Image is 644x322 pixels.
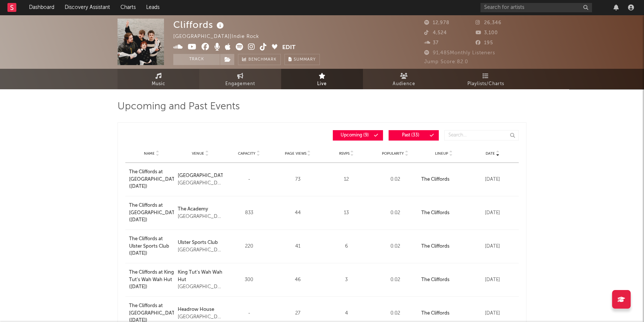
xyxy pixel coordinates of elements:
div: [DATE] [470,176,515,183]
a: The Cliffords at Ulster Sports Club ([DATE]) [129,235,174,257]
a: The Cliffords at King Tut's Wah Wah Hut ([DATE]) [129,269,174,291]
span: Jump Score: 82.0 [424,59,468,64]
span: 37 [424,41,439,45]
a: The Academy [178,206,223,213]
div: 46 [275,276,320,284]
div: [GEOGRAPHIC_DATA], [GEOGRAPHIC_DATA] [178,313,223,321]
div: 3 [324,276,369,284]
button: Track [173,54,220,65]
a: Headrow House [178,306,223,313]
div: 833 [226,209,271,217]
div: 220 [226,243,271,250]
div: 27 [275,310,320,317]
span: Past ( 33 ) [393,133,428,138]
a: The Cliffords [421,210,450,215]
span: Upcoming and Past Events [117,102,240,111]
div: 0.02 [373,176,418,183]
input: Search... [444,130,519,141]
div: [GEOGRAPHIC_DATA], [GEOGRAPHIC_DATA] [178,283,223,291]
button: Edit [282,43,296,52]
div: 44 [275,209,320,217]
div: 0.02 [373,310,418,317]
div: 73 [275,176,320,183]
a: King Tut's Wah Wah Hut [178,269,223,283]
a: The Cliffords [421,244,450,249]
span: Page Views [285,151,306,156]
a: Ulster Sports Club [178,239,223,247]
div: [DATE] [470,276,515,284]
a: The Cliffords at [GEOGRAPHIC_DATA] ([DATE]) [129,202,174,224]
a: Playlists/Charts [445,69,527,89]
div: 4 [324,310,369,317]
div: 13 [324,209,369,217]
div: [GEOGRAPHIC_DATA], [GEOGRAPHIC_DATA] [178,247,223,254]
span: Audience [393,80,415,88]
input: Search for artists [480,3,592,12]
span: 195 [476,41,493,45]
button: Upcoming(9) [333,130,383,141]
span: Date [486,151,495,156]
div: Cliffords [173,19,226,31]
span: Benchmark [248,55,277,64]
span: Summary [294,58,316,62]
div: [DATE] [470,209,515,217]
span: 91,485 Monthly Listeners [424,51,495,55]
a: [GEOGRAPHIC_DATA] [178,172,223,180]
span: Venue [192,151,204,156]
a: The Cliffords [421,311,450,316]
span: 26,346 [476,20,502,25]
a: The Cliffords at [GEOGRAPHIC_DATA] ([DATE]) [129,168,174,190]
span: Playlists/Charts [467,80,504,88]
a: Music [117,69,199,89]
a: The Cliffords [421,277,450,282]
a: Live [281,69,363,89]
div: 6 [324,243,369,250]
span: Engagement [225,80,255,88]
span: Popularity [382,151,404,156]
span: 4,524 [424,30,447,35]
div: - [226,176,271,183]
span: 12,978 [424,20,450,25]
div: 0.02 [373,243,418,250]
span: Upcoming ( 9 ) [338,133,372,138]
span: Live [317,80,327,88]
span: Capacity [238,151,255,156]
a: Audience [363,69,445,89]
div: 300 [226,276,271,284]
div: [DATE] [470,243,515,250]
div: [GEOGRAPHIC_DATA], [GEOGRAPHIC_DATA] [178,180,223,187]
div: [GEOGRAPHIC_DATA] | Indie Rock [173,32,268,41]
div: 41 [275,243,320,250]
span: RSVPs [339,151,350,156]
a: The Cliffords [421,177,450,182]
span: Lineup [435,151,448,156]
button: Summary [284,54,320,65]
a: Engagement [199,69,281,89]
div: - [226,310,271,317]
button: Past(33) [389,130,439,141]
div: 12 [324,176,369,183]
div: 0.02 [373,276,418,284]
a: Benchmark [238,54,281,65]
div: 0.02 [373,209,418,217]
div: [GEOGRAPHIC_DATA], [GEOGRAPHIC_DATA] [178,213,223,220]
span: Name [144,151,155,156]
span: Music [152,80,165,88]
div: [DATE] [470,310,515,317]
span: 3,100 [476,30,498,35]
